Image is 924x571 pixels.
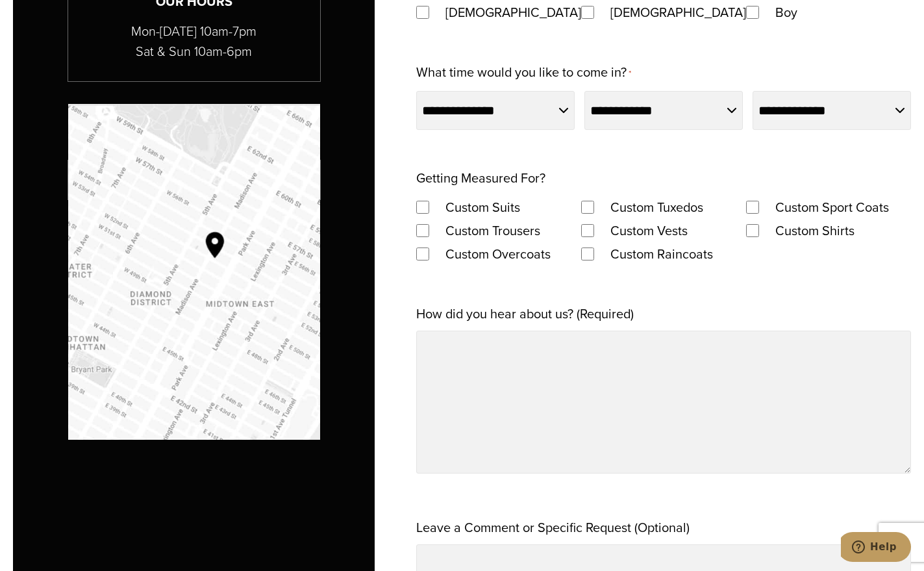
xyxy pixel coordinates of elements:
[432,196,533,219] label: Custom Suits
[597,196,716,219] label: Custom Tuxedos
[432,1,577,24] label: [DEMOGRAPHIC_DATA]
[597,1,742,24] label: [DEMOGRAPHIC_DATA]
[762,1,810,24] label: Boy
[416,166,545,190] legend: Getting Measured For?
[432,219,553,242] label: Custom Trousers
[762,196,902,219] label: Custom Sport Coats
[597,219,701,242] label: Custom Vests
[597,242,726,266] label: Custom Raincoats
[841,532,911,565] iframe: Opens a widget where you can chat to one of our agents
[68,104,320,440] img: Google map with pin showing Alan David location at Madison Avenue & 53rd Street NY
[762,219,868,242] label: Custom Shirts
[432,242,564,266] label: Custom Overcoats
[416,60,631,86] label: What time would you like to come in?
[416,302,634,325] label: How did you hear about us? (Required)
[68,21,320,62] p: Mon-[DATE] 10am-7pm Sat & Sun 10am-6pm
[416,516,690,539] label: Leave a Comment or Specific Request (Optional)
[68,104,320,440] a: Map to Alan David Custom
